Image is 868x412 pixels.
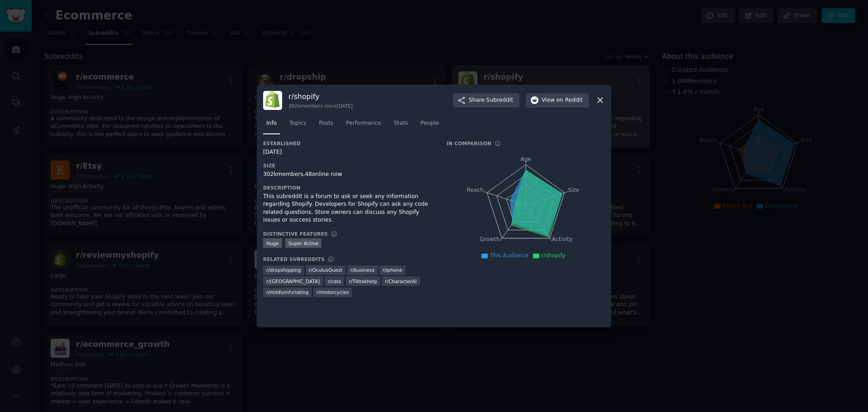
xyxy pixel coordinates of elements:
[263,238,282,248] div: Huge
[394,119,408,128] span: Stats
[288,92,353,101] h3: r/ shopify
[266,289,309,295] span: r/ mildlyinfuriating
[263,231,328,237] h3: Distinctive Features
[286,116,309,135] a: Topics
[447,140,491,147] h3: In Comparison
[557,96,583,104] span: on Reddit
[346,119,381,128] span: Performance
[328,278,341,284] span: r/ cats
[263,162,434,169] h3: Size
[263,193,434,224] div: This subreddit is a forum to ask or seek any information regarding Shopify. Developers for Shopif...
[453,93,519,108] button: ShareSubreddit
[263,148,434,156] div: [DATE]
[520,156,531,162] tspan: Age
[288,103,353,109] div: 302k members since [DATE]
[266,267,301,273] span: r/ dropshipping
[420,119,439,128] span: People
[263,256,325,262] h3: Related Subreddits
[382,267,402,273] span: r/ iphone
[568,186,579,193] tspan: Size
[526,93,589,108] button: Viewon Reddit
[289,119,306,128] span: Topics
[263,140,434,147] h3: Established
[263,116,280,135] a: Info
[490,252,528,259] span: This Audience
[480,236,500,242] tspan: Growth
[350,267,375,273] span: r/ business
[285,238,322,248] div: Super Active
[467,186,484,193] tspan: Reach
[316,116,336,135] a: Posts
[469,96,513,104] span: Share
[391,116,411,135] a: Stats
[316,289,349,295] span: r/ motorcycles
[486,96,513,104] span: Subreddit
[266,119,277,128] span: Info
[263,185,434,191] h3: Description
[417,116,442,135] a: People
[343,116,384,135] a: Performance
[542,96,583,104] span: View
[385,278,417,284] span: r/ CharacterAI
[263,91,282,110] img: shopify
[266,278,320,284] span: r/ [GEOGRAPHIC_DATA]
[319,119,333,128] span: Posts
[541,252,565,259] span: r/shopify
[349,278,377,284] span: r/ Tiktokhelp
[263,170,434,179] div: 302k members, 48 online now
[552,236,573,242] tspan: Activity
[309,267,343,273] span: r/ OculusQuest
